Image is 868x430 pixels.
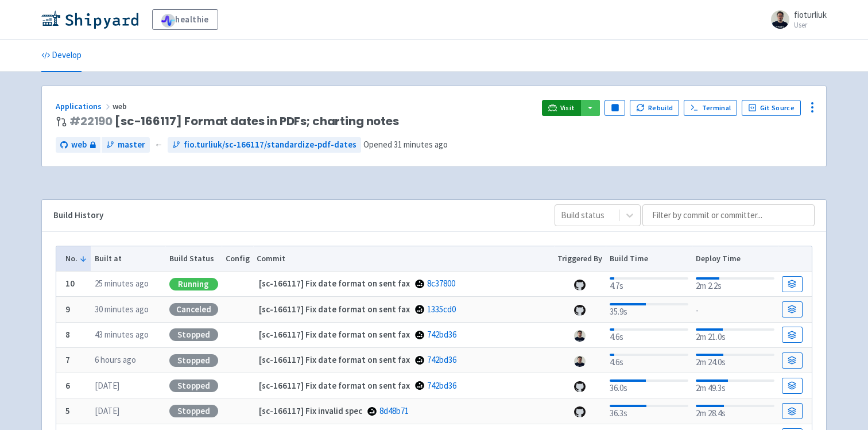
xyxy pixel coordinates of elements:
[684,100,737,116] a: Terminal
[606,246,692,272] th: Build Time
[610,377,688,395] div: 36.0s
[69,115,399,128] span: [sc-166117] Format dates in PDFs; charting notes
[696,377,774,395] div: 2m 49.3s
[65,278,75,289] b: 10
[363,139,448,150] span: Opened
[259,405,362,416] strong: [sc-166117] Fix invalid spec
[630,100,679,116] button: Rebuild
[169,379,218,392] div: Stopped
[91,246,165,272] th: Built at
[65,405,70,416] b: 5
[427,354,456,365] a: 742bd36
[169,328,218,341] div: Stopped
[259,278,410,289] strong: [sc-166117] Fix date format on sent fax
[379,405,409,416] a: 8d48b71
[65,253,87,265] button: No.
[642,204,815,226] input: Filter by commit or committer...
[782,327,803,343] a: Build Details
[41,40,82,72] a: Develop
[69,113,113,129] a: #22190
[259,380,410,391] strong: [sc-166117] Fix date format on sent fax
[692,246,778,272] th: Deploy Time
[102,137,150,153] a: master
[782,403,803,419] a: Build Details
[53,209,536,222] div: Build History
[253,246,554,272] th: Commit
[427,380,456,391] a: 742bd36
[742,100,801,116] a: Git Source
[542,100,581,116] a: Visit
[782,378,803,394] a: Build Details
[782,276,803,292] a: Build Details
[65,329,70,340] b: 8
[610,351,688,369] div: 4.6s
[113,101,129,111] span: web
[259,354,410,365] strong: [sc-166117] Fix date format on sent fax
[222,246,253,272] th: Config
[95,304,149,315] time: 30 minutes ago
[184,138,356,152] span: fio.turliuk/sc-166117/standardize-pdf-dates
[152,9,218,30] a: healthie
[169,354,218,367] div: Stopped
[95,380,119,391] time: [DATE]
[610,326,688,344] div: 4.6s
[696,351,774,369] div: 2m 24.0s
[259,304,410,315] strong: [sc-166117] Fix date format on sent fax
[427,329,456,340] a: 742bd36
[65,380,70,391] b: 6
[154,138,163,152] span: ←
[71,138,87,152] span: web
[696,326,774,344] div: 2m 21.0s
[782,301,803,317] a: Build Details
[696,302,774,317] div: -
[610,301,688,319] div: 35.9s
[394,139,448,150] time: 31 minutes ago
[764,10,827,29] a: fioturliuk User
[41,10,138,29] img: Shipyard logo
[169,405,218,417] div: Stopped
[259,329,410,340] strong: [sc-166117] Fix date format on sent fax
[696,402,774,420] div: 2m 28.4s
[56,101,113,111] a: Applications
[95,329,149,340] time: 43 minutes ago
[56,137,100,153] a: web
[610,402,688,420] div: 36.3s
[554,246,606,272] th: Triggered By
[118,138,145,152] span: master
[95,278,149,289] time: 25 minutes ago
[169,278,218,290] div: Running
[95,354,136,365] time: 6 hours ago
[427,278,455,289] a: 8c37800
[65,304,70,315] b: 9
[604,100,625,116] button: Pause
[782,352,803,369] a: Build Details
[610,275,688,293] div: 4.7s
[794,9,827,20] span: fioturliuk
[696,275,774,293] div: 2m 2.2s
[165,246,222,272] th: Build Status
[65,354,70,365] b: 7
[169,303,218,316] div: Canceled
[427,304,456,315] a: 1335cd0
[794,21,827,29] small: User
[168,137,361,153] a: fio.turliuk/sc-166117/standardize-pdf-dates
[95,405,119,416] time: [DATE]
[560,103,575,113] span: Visit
